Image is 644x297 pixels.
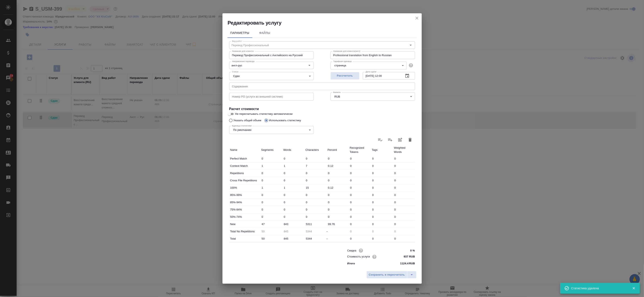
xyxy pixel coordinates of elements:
[393,221,415,227] input: ✎ Введи что-нибудь
[330,93,415,100] div: RUB
[371,228,393,234] input: Пустое поле
[230,200,259,204] p: 85%-94%
[230,208,259,212] p: 75%-84%
[333,64,347,67] button: страница
[347,261,355,266] p: Итого
[393,228,415,234] input: Пустое поле
[282,185,304,191] input: ✎ Введи что-нибудь
[260,199,282,205] input: ✎ Введи что-нибудь
[304,170,327,176] input: ✎ Введи что-нибудь
[333,95,341,98] button: RUB
[229,126,314,134] div: По умолчанию
[371,221,393,227] input: ✎ Введи что-нибудь
[349,156,371,162] input: ✎ Введи что-нибудь
[369,272,405,277] span: Сохранить и пересчитать
[261,148,281,152] p: Segments
[393,170,415,176] input: ✎ Введи что-нибудь
[349,163,371,169] input: ✎ Введи что-нибудь
[629,286,638,290] button: Закрыть
[371,177,393,183] input: ✎ Введи что-нибудь
[349,192,371,198] input: ✎ Введи что-нибудь
[371,192,393,198] input: ✎ Введи что-нибудь
[393,177,415,183] input: ✎ Введи что-нибудь
[260,214,282,220] input: ✎ Введи что-нибудь
[282,163,304,169] input: ✎ Введи что-нибудь
[304,156,327,162] input: ✎ Введи что-нибудь
[371,156,393,162] input: ✎ Введи что-нибудь
[260,236,282,242] input: ✎ Введи что-нибудь
[230,237,259,241] p: Total
[282,177,304,183] input: ✎ Введи что-нибудь
[282,207,304,213] input: ✎ Введи что-нибудь
[260,170,282,176] input: ✎ Введи что-нибудь
[400,261,409,266] p: 1124.4
[304,228,327,234] input: Пустое поле
[230,215,259,219] p: 50%-74%
[282,214,304,220] input: ✎ Введи что-нибудь
[260,163,282,169] input: ✎ Введи что-нибудь
[260,221,282,227] input: ✎ Введи что-нибудь
[304,221,327,227] input: ✎ Введи что-нибудь
[260,185,282,191] input: ✎ Введи что-нибудь
[371,214,393,220] input: ✎ Введи что-нибудь
[230,164,259,168] p: Context Match
[409,261,415,266] p: RUB
[367,271,417,278] div: split button
[367,271,407,278] button: Сохранить и пересчитать
[260,177,282,183] input: ✎ Введи что-нибудь
[232,128,253,132] button: По умолчанию
[255,30,275,36] span: Файлы
[230,222,259,226] p: New
[230,157,259,161] p: Perfect Match
[230,171,259,175] p: Repetitions
[260,192,282,198] input: ✎ Введи что-нибудь
[330,72,359,80] button: Рассчитать
[230,193,259,197] p: 95%-99%
[304,207,327,213] input: ✎ Введи что-нибудь
[326,214,349,220] input: ✎ Введи что-нибудь
[375,135,385,145] label: Обновить статистику
[260,156,282,162] input: ✎ Введи что-нибудь
[230,178,259,183] p: Cross File Repetitions
[349,177,371,183] input: ✎ Введи что-нибудь
[282,170,304,176] input: ✎ Введи что-нибудь
[229,106,415,111] h4: Расчет стоимости
[371,163,393,169] input: ✎ Введи что-нибудь
[571,286,626,290] div: Статистика удалена
[347,249,356,253] p: Скидка
[349,185,371,191] input: ✎ Введи что-нибудь
[349,199,371,205] input: ✎ Введи что-нибудь
[385,135,395,145] label: Слить статистику
[349,221,371,227] input: ✎ Введи что-нибудь
[307,62,312,68] button: Open
[260,207,282,213] input: ✎ Введи что-нибудь
[304,236,327,242] input: ✎ Введи что-нибудь
[405,135,415,145] button: Удалить статистику
[230,186,259,190] p: 100%
[326,199,349,205] input: ✎ Введи что-нибудь
[349,170,371,176] input: ✎ Введи что-нибудь
[282,236,304,242] input: ✎ Введи что-нибудь
[326,163,349,169] input: ✎ Введи что-нибудь
[371,236,393,242] input: ✎ Введи что-нибудь
[326,207,349,213] input: ✎ Введи что-нибудь
[393,156,415,162] input: ✎ Введи что-нибудь
[326,185,349,191] input: ✎ Введи что-нибудь
[371,199,393,205] input: ✎ Введи что-нибудь
[228,20,422,26] h2: Редактировать услугу
[414,15,420,21] button: close
[229,72,314,80] div: Сдан
[282,199,304,205] input: ✎ Введи что-нибудь
[304,214,327,220] input: ✎ Введи что-нибудь
[282,192,304,198] input: ✎ Введи что-нибудь
[349,228,371,234] input: Пустое поле
[230,148,259,152] p: Name
[326,221,349,227] input: ✎ Введи что-нибудь
[326,236,349,241] div: -
[395,135,405,145] button: Добавить статистику в работы
[393,236,415,242] input: ✎ Введи что-нибудь
[304,192,327,198] input: ✎ Введи что-нибудь
[304,177,327,183] input: ✎ Введи что-нибудь
[350,146,370,154] p: Recognized Tokens
[347,255,370,259] p: Стоимость услуги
